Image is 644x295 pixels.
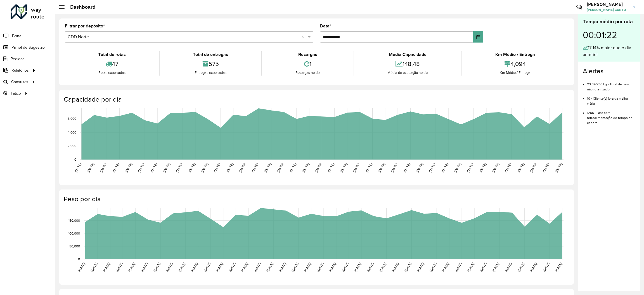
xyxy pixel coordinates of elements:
button: Choose Date [473,31,483,43]
h4: Alertas [583,67,635,75]
text: [DATE] [492,262,500,273]
div: Total de entregas [161,51,260,58]
text: [DATE] [304,262,312,273]
text: [DATE] [467,262,475,273]
text: [DATE] [466,162,474,173]
div: 4,094 [463,58,567,70]
text: [DATE] [226,162,234,173]
text: [DATE] [479,162,487,173]
text: [DATE] [86,162,94,173]
span: Pedidos [11,56,25,62]
text: 4,000 [68,130,76,134]
span: Painel [12,33,22,39]
label: Filtrar por depósito [65,23,105,29]
text: [DATE] [165,262,173,273]
text: [DATE] [504,262,512,273]
h4: Capacidade por dia [64,95,568,104]
text: [DATE] [328,262,337,273]
text: [DATE] [178,262,186,273]
text: [DATE] [415,162,423,173]
text: 0 [78,257,80,261]
text: [DATE] [153,262,161,273]
text: [DATE] [203,262,211,273]
text: [DATE] [74,162,82,173]
text: 50,000 [69,244,80,248]
text: [DATE] [354,262,362,273]
text: [DATE] [140,262,148,273]
text: [DATE] [90,262,98,273]
text: 100,000 [68,231,80,235]
h2: Dashboard [65,4,96,10]
text: [DATE] [517,162,525,173]
text: [DATE] [377,162,385,173]
text: [DATE] [103,262,111,273]
text: [DATE] [162,162,171,173]
text: [DATE] [238,162,246,173]
text: [DATE] [542,262,550,273]
div: Km Médio / Entrega [463,51,567,58]
text: [DATE] [302,162,310,173]
div: Rotas exportadas [66,70,158,76]
text: [DATE] [453,162,461,173]
text: [DATE] [289,162,297,173]
div: 575 [161,58,260,70]
text: [DATE] [124,162,132,173]
text: [DATE] [77,262,86,273]
div: Média Capacidade [356,51,460,58]
text: [DATE] [416,262,425,273]
text: [DATE] [266,262,274,273]
text: [DATE] [175,162,183,173]
div: 1 [263,58,352,70]
span: Consultas [11,79,28,85]
text: [DATE] [216,262,224,273]
text: 0 [74,158,76,161]
h4: Peso por dia [64,195,568,203]
div: Recargas [263,51,352,58]
div: Tempo médio por rota [583,18,635,25]
text: [DATE] [241,262,249,273]
text: 2,000 [68,144,76,148]
li: 23.390,36 kg - Total de peso não roteirizado [587,78,635,92]
a: Contato Rápido [573,1,585,13]
text: [DATE] [213,162,221,173]
div: 148,48 [356,58,460,70]
span: Relatórios [11,67,29,73]
div: Total de rotas [66,51,158,58]
text: [DATE] [316,262,324,273]
text: [DATE] [365,162,373,173]
text: [DATE] [517,262,525,273]
text: 150,000 [68,219,80,222]
div: Entregas exportadas [161,70,260,76]
text: [DATE] [112,162,120,173]
text: [DATE] [428,162,436,173]
text: [DATE] [264,162,272,173]
text: [DATE] [366,262,374,273]
text: [DATE] [341,262,349,273]
text: [DATE] [555,262,563,273]
text: [DATE] [327,162,335,173]
text: [DATE] [390,162,398,173]
text: [DATE] [278,262,287,273]
li: 10 - Cliente(s) fora da malha viária [587,92,635,106]
text: [DATE] [200,162,209,173]
text: [DATE] [253,262,261,273]
span: Tático [11,90,21,96]
div: Km Médio / Entrega [463,70,567,76]
label: Data [320,23,331,29]
text: [DATE] [190,262,198,273]
text: [DATE] [276,162,284,173]
div: 47 [66,58,158,70]
li: 1206 - Dias sem retroalimentação de tempo de espera [587,106,635,125]
text: [DATE] [479,262,487,273]
text: [DATE] [291,262,299,273]
text: [DATE] [441,162,449,173]
text: [DATE] [429,262,437,273]
text: [DATE] [228,262,236,273]
text: [DATE] [352,162,360,173]
text: [DATE] [251,162,259,173]
text: [DATE] [99,162,107,173]
text: [DATE] [188,162,196,173]
text: [DATE] [379,262,387,273]
text: [DATE] [339,162,347,173]
text: [DATE] [137,162,145,173]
